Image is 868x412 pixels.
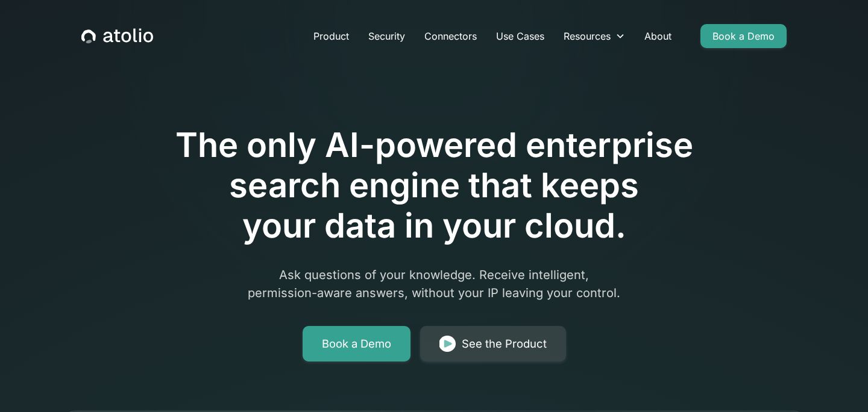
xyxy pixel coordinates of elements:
[420,326,566,362] a: See the Product
[304,24,359,48] a: Product
[359,24,415,48] a: Security
[554,24,635,48] div: Resources
[303,326,410,362] a: Book a Demo
[125,125,743,247] h1: The only AI-powered enterprise search engine that keeps your data in your cloud.
[81,28,153,44] a: home
[486,24,554,48] a: Use Cases
[462,336,547,352] div: See the Product
[564,29,611,43] div: Resources
[415,24,486,48] a: Connectors
[635,24,681,48] a: About
[700,24,787,48] a: Book a Demo
[203,266,665,302] p: Ask questions of your knowledge. Receive intelligent, permission-aware answers, without your IP l...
